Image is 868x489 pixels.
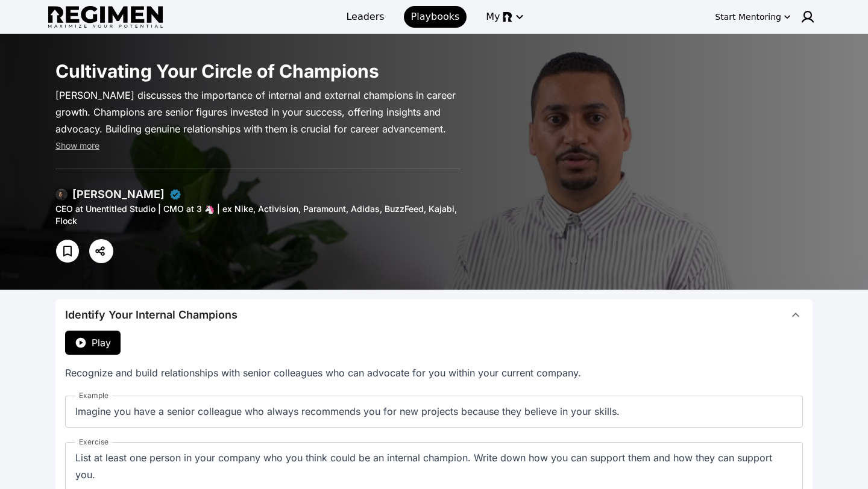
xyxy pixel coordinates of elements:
legend: Example [75,391,112,400]
span: Playbooks [411,10,460,24]
legend: Exercise [75,437,112,447]
button: Identify Your Internal Champions [55,299,813,331]
div: [PERSON_NAME] [72,186,165,203]
div: Identify Your Internal Champions [65,307,237,323]
p: Recognize and build relationships with senior colleagues who can advocate for you within your cur... [65,364,803,381]
div: Verified partner - Orlando Baeza [169,188,181,201]
p: Imagine you have a senior colleague who always recommends you for new projects because they belie... [75,403,793,420]
span: Play [92,335,111,350]
button: My [479,6,529,28]
img: user icon [800,10,815,24]
img: avatar of Orlando Baeza [55,188,68,201]
button: Save [55,239,80,263]
a: Leaders [339,6,391,28]
button: Play [65,331,121,355]
button: Start Mentoring [712,7,793,26]
img: Regimen logo [48,6,163,28]
span: Leaders [346,10,384,24]
span: My [486,10,500,24]
p: [PERSON_NAME] discusses the importance of internal and external champions in career growth. Champ... [55,87,461,137]
div: CEO at Unentitled Studio | CMO at 3 🦄 | ex Nike, Activision, Paramount, Adidas, BuzzFeed, Kajabi,... [55,203,461,227]
p: List at least one person in your company who you think could be an internal champion. Write down ... [75,449,793,483]
div: Start Mentoring [715,11,781,23]
span: Cultivating Your Circle of Champions [55,60,379,82]
a: Playbooks [404,6,467,28]
button: Show more [55,140,99,152]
